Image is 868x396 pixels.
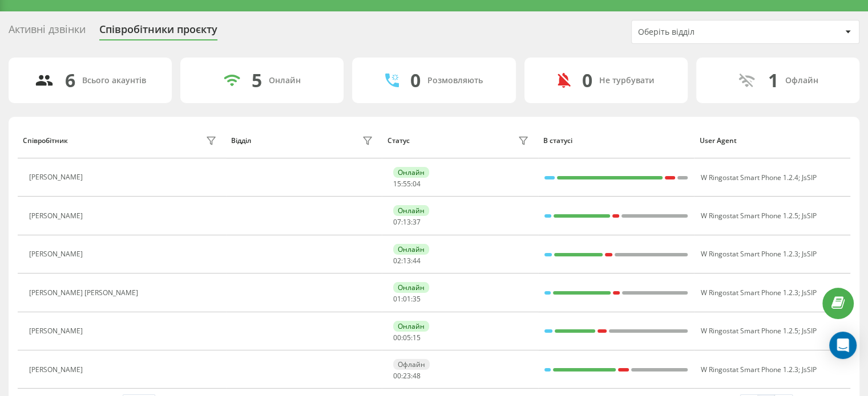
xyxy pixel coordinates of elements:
[65,70,75,91] div: 6
[801,249,816,259] span: JsSIP
[231,137,251,145] div: Відділ
[393,244,429,255] div: Онлайн
[599,76,655,85] div: Не турбувати
[413,217,421,227] span: 37
[700,173,798,182] span: W Ringostat Smart Phone 1.2.4
[29,289,141,297] div: [PERSON_NAME] [PERSON_NAME]
[427,76,483,85] div: Розмовляють
[413,294,421,304] span: 35
[99,23,217,41] div: Співробітники проєкту
[393,180,421,188] div: : :
[403,179,411,189] span: 55
[801,326,816,336] span: JsSIP
[82,76,146,85] div: Всього акаунтів
[638,27,774,37] div: Оберіть відділ
[393,371,401,381] span: 00
[393,333,401,342] span: 00
[29,250,86,258] div: [PERSON_NAME]
[543,137,689,145] div: В статусі
[393,294,401,304] span: 01
[393,334,421,342] div: : :
[393,321,429,332] div: Онлайн
[700,326,798,336] span: W Ringostat Smart Phone 1.2.5
[413,179,421,189] span: 04
[413,256,421,266] span: 44
[393,359,430,370] div: Офлайн
[700,249,798,259] span: W Ringostat Smart Phone 1.2.3
[801,173,816,182] span: JsSIP
[801,365,816,374] span: JsSIP
[403,256,411,266] span: 13
[410,70,421,91] div: 0
[393,372,421,380] div: : :
[393,179,401,189] span: 15
[403,217,411,227] span: 13
[700,365,798,374] span: W Ringostat Smart Phone 1.2.3
[393,167,429,178] div: Онлайн
[801,211,816,221] span: JsSIP
[29,366,86,374] div: [PERSON_NAME]
[29,212,86,220] div: [PERSON_NAME]
[23,137,68,145] div: Співробітник
[403,294,411,304] span: 01
[393,282,429,293] div: Онлайн
[413,371,421,381] span: 48
[252,70,262,91] div: 5
[403,371,411,381] span: 23
[413,333,421,342] span: 15
[700,137,845,145] div: User Agent
[393,295,421,303] div: : :
[403,333,411,342] span: 05
[829,332,857,359] div: Open Intercom Messenger
[582,70,592,91] div: 0
[393,256,401,266] span: 02
[393,257,421,265] div: : :
[393,218,421,226] div: : :
[785,76,818,85] div: Офлайн
[29,173,86,181] div: [PERSON_NAME]
[387,137,410,145] div: Статус
[801,288,816,297] span: JsSIP
[9,23,86,41] div: Активні дзвінки
[393,217,401,227] span: 07
[700,288,798,297] span: W Ringostat Smart Phone 1.2.3
[269,76,301,85] div: Онлайн
[29,327,86,335] div: [PERSON_NAME]
[768,70,778,91] div: 1
[700,211,798,221] span: W Ringostat Smart Phone 1.2.5
[393,205,429,216] div: Онлайн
